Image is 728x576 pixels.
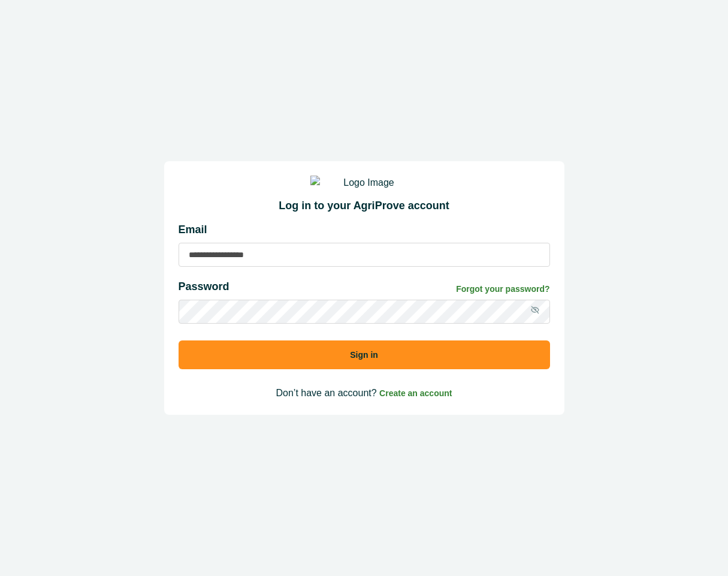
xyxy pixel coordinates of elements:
[179,279,229,295] p: Password
[179,200,550,213] h2: Log in to your AgriProve account
[179,340,550,369] button: Sign in
[310,176,418,190] img: Logo Image
[379,388,452,398] span: Create an account
[179,222,550,238] p: Email
[379,388,452,398] a: Create an account
[456,283,549,295] a: Forgot your password?
[179,386,550,400] p: Don’t have an account?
